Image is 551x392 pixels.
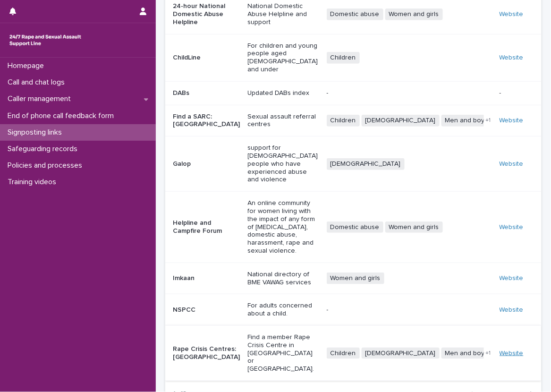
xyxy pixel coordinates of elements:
p: End of phone call feedback form [4,111,121,120]
p: 24-hour National Domestic Abuse Helpline [173,2,240,26]
tr: NSPCCFor adults concerned about a child.-Website [165,294,542,326]
span: Women and girls [385,9,443,20]
p: - [327,89,492,97]
tr: Galopsupport for [DEMOGRAPHIC_DATA] people who have experienced abuse and violence[DEMOGRAPHIC_DA... [165,136,542,192]
a: Website [500,224,524,230]
p: Galop [173,160,240,168]
p: Call and chat logs [4,78,72,87]
p: Safeguarding records [4,145,85,153]
tr: ChildLineFor children and young people aged [DEMOGRAPHIC_DATA] and underChildrenWebsite [165,34,542,81]
p: Policies and processes [4,161,90,170]
span: Men and boys [441,115,492,127]
p: Rape Crisis Centres: [GEOGRAPHIC_DATA] [173,345,240,361]
p: NSPCC [173,306,240,314]
p: Signposting links [4,128,69,137]
p: - [327,306,492,314]
a: Website [500,54,524,61]
a: Website [500,350,524,357]
p: An online community for women living with the impact of any form of [MEDICAL_DATA], domestic abus... [248,199,319,255]
p: Training videos [4,178,64,187]
span: Children [327,348,360,359]
p: Sexual assault referral centres [248,113,319,129]
p: Imkaan [173,274,240,282]
p: - [500,87,503,97]
span: + 1 [486,350,491,356]
p: Find a member Rape Crisis Centre in [GEOGRAPHIC_DATA] or [GEOGRAPHIC_DATA]. [248,333,319,373]
img: rhQMoQhaT3yELyF149Cw [8,31,83,50]
span: Men and boys [441,348,492,359]
a: Website [500,307,524,313]
span: Women and girls [327,273,384,284]
span: [DEMOGRAPHIC_DATA] [362,115,440,127]
p: Homepage [4,61,51,70]
tr: Find a SARC: [GEOGRAPHIC_DATA]Sexual assault referral centresChildren[DEMOGRAPHIC_DATA]Men and bo... [165,105,542,136]
span: + 1 [486,118,491,123]
span: Children [327,115,360,127]
p: Updated DABs index [248,89,319,97]
p: For children and young people aged [DEMOGRAPHIC_DATA] and under [248,42,319,74]
a: Website [500,117,524,124]
span: Domestic abuse [327,222,383,233]
a: Website [500,11,524,17]
span: Women and girls [385,222,443,233]
tr: Helpline and Campfire ForumAn online community for women living with the impact of any form of [M... [165,192,542,263]
tr: Rape Crisis Centres: [GEOGRAPHIC_DATA]Find a member Rape Crisis Centre in [GEOGRAPHIC_DATA] or [G... [165,325,542,381]
a: Website [500,275,524,281]
span: Children [327,52,360,64]
p: Helpline and Campfire Forum [173,219,240,235]
p: For adults concerned about a child. [248,302,319,318]
p: DABs [173,89,240,97]
span: [DEMOGRAPHIC_DATA] [327,158,405,170]
p: ChildLine [173,54,240,62]
span: [DEMOGRAPHIC_DATA] [362,348,440,359]
p: National directory of BME VAWAG services [248,271,319,287]
p: National Domestic Abuse Helpline and support [248,2,319,26]
span: Domestic abuse [327,9,383,20]
tr: DABsUpdated DABs index--- [165,81,542,105]
p: Caller management [4,94,78,103]
p: Find a SARC: [GEOGRAPHIC_DATA] [173,113,240,129]
tr: ImkaanNational directory of BME VAWAG servicesWomen and girlsWebsite [165,263,542,294]
a: Website [500,161,524,167]
p: support for [DEMOGRAPHIC_DATA] people who have experienced abuse and violence [248,144,319,184]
